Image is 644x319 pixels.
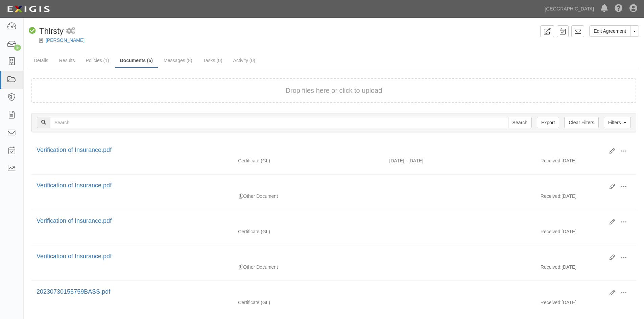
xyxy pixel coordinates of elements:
[37,252,604,261] div: Verification of Insurance.pdf
[50,117,508,128] input: Search
[54,54,80,67] a: Results
[384,157,535,164] div: Effective 08/18/2025 - Expiration 08/18/2026
[37,146,604,155] div: Verification of Insurance.pdf
[541,193,562,200] p: Received:
[384,193,535,193] div: Effective - Expiration
[541,157,562,164] p: Received:
[39,26,64,35] span: Thirsty
[384,299,535,299] div: Effective - Expiration
[541,2,597,16] a: [GEOGRAPHIC_DATA]
[535,228,636,238] div: [DATE]
[233,193,384,200] div: Other Document
[29,54,53,67] a: Details
[384,228,535,229] div: Effective - Expiration
[159,54,197,67] a: Messages (8)
[233,157,384,164] div: General Liability
[541,264,562,270] p: Received:
[541,228,562,235] p: Received:
[14,45,21,51] div: 5
[384,264,535,264] div: Effective - Expiration
[37,147,112,153] a: Verification of Insurance.pdf
[37,253,112,260] a: Verification of Insurance.pdf
[37,217,112,224] a: Verification of Insurance.pdf
[535,193,636,203] div: [DATE]
[66,28,75,35] i: 1 scheduled workflow
[115,54,158,68] a: Documents (5)
[535,299,636,309] div: [DATE]
[228,54,260,67] a: Activity (0)
[589,25,630,37] a: Edit Agreement
[239,193,243,200] div: Duplicate
[233,228,384,235] div: General Liability
[233,264,384,270] div: Other Document
[564,117,598,128] a: Clear Filters
[535,157,636,167] div: [DATE]
[198,54,228,67] a: Tasks (0)
[604,117,631,128] a: Filters
[29,25,64,37] div: Thirsty
[537,117,559,128] a: Export
[5,3,52,15] img: logo-5460c22ac91f19d4615b14bd174203de0afe785f0fc80cf4dbbc73dc1793850b.png
[535,264,636,274] div: [DATE]
[80,54,114,67] a: Policies (1)
[233,299,384,306] div: General Liability
[286,86,382,96] button: Drop files here or click to upload
[37,181,604,190] div: Verification of Insurance.pdf
[37,288,604,296] div: 20230730155759BASS.pdf
[508,117,532,128] input: Search
[37,182,112,189] a: Verification of Insurance.pdf
[37,288,110,295] a: 20230730155759BASS.pdf
[37,217,604,225] div: Verification of Insurance.pdf
[29,27,36,34] i: Compliant
[239,264,243,270] div: Duplicate
[46,37,85,43] a: [PERSON_NAME]
[541,299,562,306] p: Received:
[615,5,623,13] i: Help Center - Complianz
